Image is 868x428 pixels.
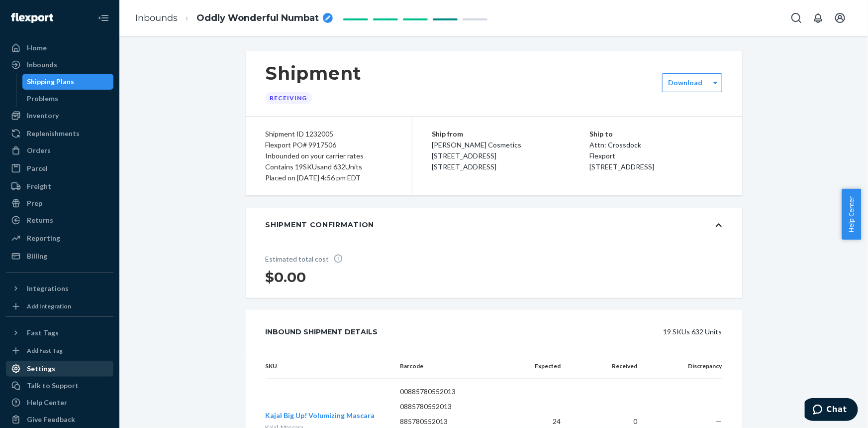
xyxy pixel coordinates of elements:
[27,302,71,310] div: Add Integration
[786,8,806,28] button: Open Search Box
[6,212,113,228] a: Returns
[22,91,114,107] a: Problems
[6,345,113,357] a: Add Fast Tag
[27,381,79,391] div: Talk to Support
[11,13,53,23] img: Flexport logo
[27,415,75,425] div: Give Feedback
[842,189,861,240] button: Help Center
[27,163,48,173] div: Parcel
[27,43,47,53] div: Home
[6,300,113,312] a: Add Integration
[432,141,522,171] span: [PERSON_NAME] Cosmetics [STREET_ADDRESS] [STREET_ADDRESS]
[27,111,59,121] div: Inventory
[196,12,319,25] span: Oddly Wonderful Numbat
[22,74,114,90] a: Shipping Plans
[266,220,375,230] div: Shipment Confirmation
[27,129,80,139] div: Replenishments
[808,8,828,28] button: Open notifications
[6,361,113,377] a: Settings
[805,398,858,423] iframe: Opens a widget where you can chat to one of our agents
[6,143,113,158] a: Orders
[94,8,113,28] button: Close Navigation
[6,126,113,142] a: Replenishments
[432,129,590,140] p: Ship from
[589,162,654,171] span: [STREET_ADDRESS]
[6,178,113,194] a: Freight
[27,346,63,355] div: Add Fast Tag
[266,354,392,379] th: SKU
[27,145,51,155] div: Orders
[27,251,47,261] div: Billing
[6,395,113,411] a: Help Center
[6,412,113,428] button: Give Feedback
[27,60,57,70] div: Inbounds
[400,402,511,412] p: 0885780552013
[6,160,113,176] a: Parcel
[27,198,42,208] div: Prep
[27,398,67,408] div: Help Center
[6,378,113,394] button: Talk to Support
[830,8,850,28] button: Open account menu
[519,354,569,379] th: Expected
[6,57,113,73] a: Inbounds
[6,325,113,341] button: Fast Tags
[400,417,511,427] p: 885780552013
[266,411,375,421] button: Kajal Big Up! Volumizing Mascara
[266,92,312,104] div: Receiving
[266,172,392,183] div: Placed on [DATE] 4:56 pm EDT
[127,3,341,33] ol: breadcrumbs
[6,108,113,124] a: Inventory
[669,78,703,88] label: Download
[27,215,53,225] div: Returns
[27,181,51,191] div: Freight
[589,150,722,161] p: Flexport
[716,417,722,426] span: —
[569,354,645,379] th: Received
[266,268,350,286] h1: $0.00
[27,364,55,374] div: Settings
[135,12,178,23] a: Inbounds
[266,161,392,172] div: Contains 19 SKUs and 632 Units
[266,322,378,342] div: Inbound Shipment Details
[6,195,113,211] a: Prep
[400,322,722,342] div: 19 SKUs 632 Units
[6,230,113,246] a: Reporting
[27,328,59,338] div: Fast Tags
[6,248,113,264] a: Billing
[27,77,75,87] div: Shipping Plans
[27,94,59,104] div: Problems
[266,150,392,161] div: Inbounded on your carrier rates
[6,281,113,296] button: Integrations
[400,387,511,397] p: 00885780552013
[645,354,722,379] th: Discrepancy
[266,140,392,150] div: Flexport PO# 9917506
[266,63,362,84] h1: Shipment
[27,284,69,293] div: Integrations
[6,40,113,56] a: Home
[266,411,375,420] span: Kajal Big Up! Volumizing Mascara
[266,254,350,264] p: Estimated total cost
[589,129,722,140] p: Ship to
[392,354,519,379] th: Barcode
[27,233,60,243] div: Reporting
[589,140,722,150] p: Attn: Crossdock
[266,129,392,140] div: Shipment ID 1232005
